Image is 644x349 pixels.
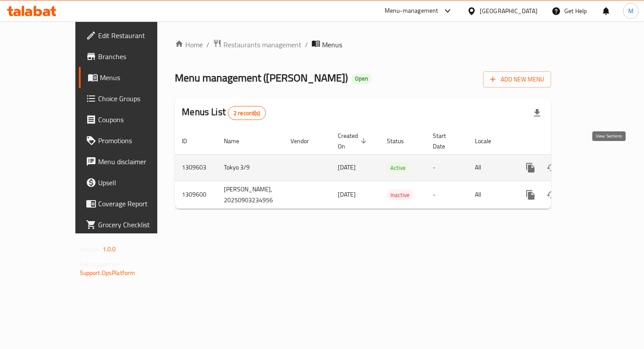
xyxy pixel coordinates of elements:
span: Branches [98,51,176,62]
a: Upsell [79,172,183,193]
span: Menu disclaimer [98,156,176,167]
span: M [628,6,633,16]
td: 1309600 [175,181,217,208]
span: Choice Groups [98,93,176,104]
span: Coverage Report [98,198,176,209]
span: Inactive [387,190,413,200]
button: Add New Menu [483,71,551,88]
span: Vendor [290,136,320,146]
a: Home [175,39,203,50]
span: [DATE] [338,189,356,200]
th: Actions [513,128,611,155]
a: Edit Restaurant [79,25,183,46]
a: Choice Groups [79,88,183,109]
span: 1.0.0 [103,243,116,255]
span: Active [387,163,409,173]
a: Support.OpsPlatform [80,267,135,278]
a: Menu disclaimer [79,151,183,172]
span: Locale [475,136,502,146]
span: Created On [338,130,369,152]
td: 1309603 [175,154,217,181]
a: Coverage Report [79,193,183,214]
span: Coupons [98,114,176,125]
a: Branches [79,46,183,67]
span: Version: [80,243,101,255]
span: Name [224,136,251,146]
div: [GEOGRAPHIC_DATA] [480,6,538,16]
a: Menus [79,67,183,88]
td: All [468,181,513,208]
td: Tokyo 3/9 [217,154,283,181]
button: Change Status [541,157,562,178]
span: Menus [100,72,176,83]
li: / [206,39,209,50]
span: Grocery Checklist [98,219,176,230]
td: All [468,154,513,181]
span: Promotions [98,135,176,146]
div: Menu-management [385,6,439,16]
a: Coupons [79,109,183,130]
span: 2 record(s) [228,109,265,117]
span: Open [351,75,372,82]
a: Grocery Checklist [79,214,183,235]
span: Get support on: [80,258,120,270]
button: more [520,184,541,205]
a: Restaurants management [213,39,301,50]
td: - [426,181,468,208]
div: Inactive [387,190,413,200]
li: / [305,39,308,50]
h2: Menus List [182,106,265,120]
span: Menus [322,39,342,50]
button: more [520,157,541,178]
span: Edit Restaurant [98,30,176,41]
span: Status [387,136,415,146]
td: [PERSON_NAME], 20250903234956 [217,181,283,208]
span: Start Date [433,130,457,152]
div: Export file [527,102,548,123]
span: Restaurants management [223,39,301,50]
div: Total records count [228,106,266,120]
nav: breadcrumb [175,39,551,50]
span: Add New Menu [490,74,544,85]
table: enhanced table [175,128,611,209]
span: ID [182,136,198,146]
div: Open [351,74,372,84]
span: [DATE] [338,162,356,173]
span: Menu management ( [PERSON_NAME] ) [175,68,348,88]
div: Active [387,162,409,173]
a: Promotions [79,130,183,151]
span: Upsell [98,177,176,188]
button: Change Status [541,184,562,205]
td: - [426,154,468,181]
